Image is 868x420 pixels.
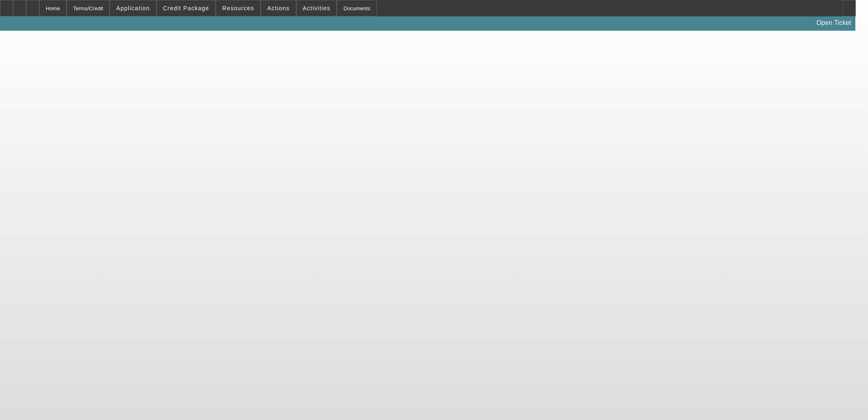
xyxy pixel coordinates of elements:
button: Resources [216,0,260,16]
button: Activities [297,0,337,16]
a: Open Ticket [813,16,855,30]
span: Credit Package [163,5,209,11]
span: Application [116,5,150,11]
span: Activities [303,5,331,11]
button: Application [110,0,156,16]
span: Resources [222,5,254,11]
button: Credit Package [157,0,215,16]
span: Actions [267,5,290,11]
button: Actions [261,0,296,16]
